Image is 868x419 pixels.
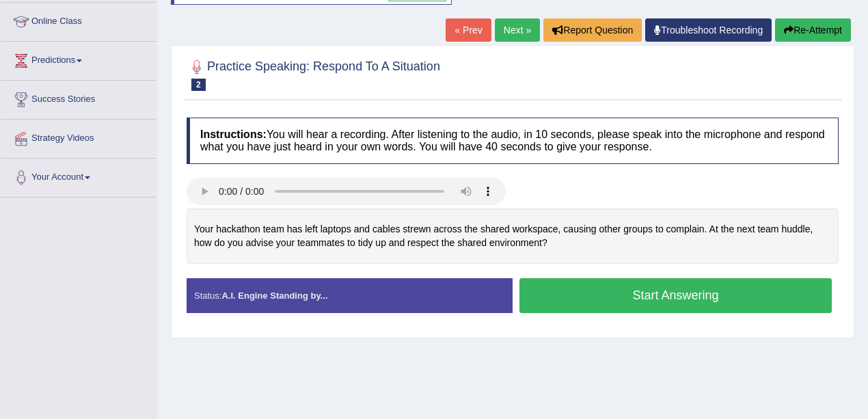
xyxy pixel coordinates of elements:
h2: Practice Speaking: Respond To A Situation [187,57,440,91]
a: Troubleshoot Recording [645,18,772,42]
div: Status: [187,278,513,313]
h4: You will hear a recording. After listening to the audio, in 10 seconds, please speak into the mic... [187,118,839,163]
button: Start Answering [519,278,832,313]
a: « Prev [446,18,491,42]
a: Strategy Videos [1,120,157,154]
a: Success Stories [1,81,157,115]
button: Re-Attempt [775,18,851,42]
span: 2 [191,79,206,91]
a: Your Account [1,159,157,193]
strong: A.I. Engine Standing by... [221,290,327,301]
a: Online Class [1,3,157,37]
div: Your hackathon team has left laptops and cables strewn across the shared workspace, causing other... [187,208,839,264]
button: Report Question [543,18,642,42]
a: Predictions [1,42,157,76]
b: Instructions: [200,129,267,140]
a: Next » [495,18,540,42]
